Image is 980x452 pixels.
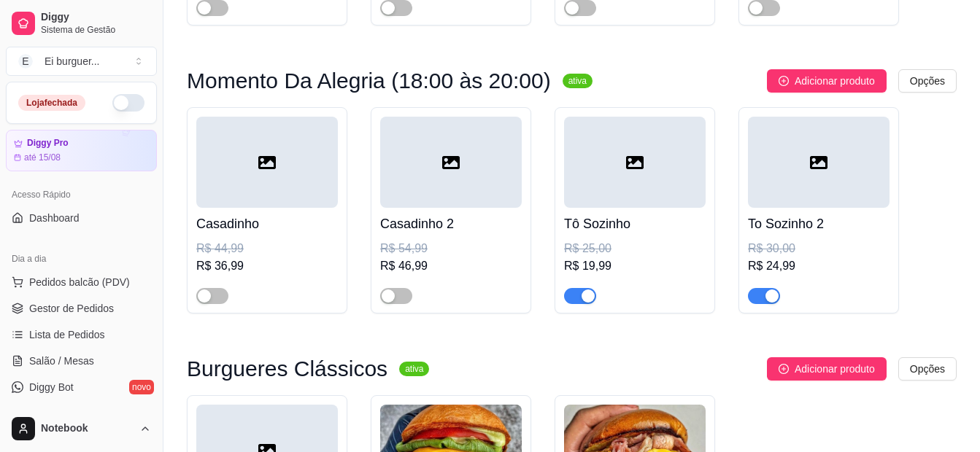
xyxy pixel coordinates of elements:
[399,362,429,376] sup: ativa
[564,240,706,257] div: R$ 25,00
[6,6,157,41] a: DiggySistema de Gestão
[24,152,61,163] article: até 15/08
[196,257,338,275] div: R$ 36,99
[6,130,157,171] a: Diggy Proaté 15/08
[564,214,706,234] h4: Tô Sozinho
[45,54,100,69] div: Ei burguer ...
[41,24,151,36] span: Sistema de Gestão
[29,327,105,342] span: Lista de Pedidos
[18,54,33,69] span: E
[564,257,706,275] div: R$ 19,99
[795,73,875,89] span: Adicionar produto
[6,47,157,76] button: Select a team
[196,214,338,234] h4: Casadinho
[41,422,134,435] span: Notebook
[6,323,157,346] a: Lista de Pedidos
[6,375,157,399] a: Diggy Botnovo
[29,301,114,316] span: Gestor de Pedidos
[380,257,522,275] div: R$ 46,99
[29,380,74,394] span: Diggy Bot
[748,240,890,257] div: R$ 30,00
[795,361,875,377] span: Adicionar produto
[380,214,522,234] h4: Casadinho 2
[6,247,157,270] div: Dia a dia
[779,76,789,86] span: plus-circle
[910,73,945,89] span: Opções
[29,354,94,368] span: Salão / Mesas
[29,275,130,289] span: Pedidos balcão (PDV)
[898,357,957,381] button: Opções
[27,138,69,149] article: Diggy Pro
[6,270,157,294] button: Pedidos balcão (PDV)
[6,297,157,320] a: Gestor de Pedidos
[748,257,890,275] div: R$ 24,99
[6,183,157,206] div: Acesso Rápido
[898,69,957,93] button: Opções
[6,411,157,446] button: Notebook
[380,240,522,257] div: R$ 54,99
[910,361,945,377] span: Opções
[6,349,157,373] a: Salão / Mesas
[767,69,887,93] button: Adicionar produto
[29,211,80,225] span: Dashboard
[748,214,890,234] h4: To Sozinho 2
[6,206,157,230] a: Dashboard
[767,357,887,381] button: Adicionar produto
[187,360,387,378] h3: Burgueres Clássicos
[18,95,85,111] div: Loja fechada
[196,240,338,257] div: R$ 44,99
[112,94,144,112] button: Alterar Status
[6,402,157,425] a: KDS
[187,72,551,90] h3: Momento Da Alegria (18:00 às 20:00)
[41,11,151,24] span: Diggy
[563,74,593,88] sup: ativa
[779,364,789,374] span: plus-circle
